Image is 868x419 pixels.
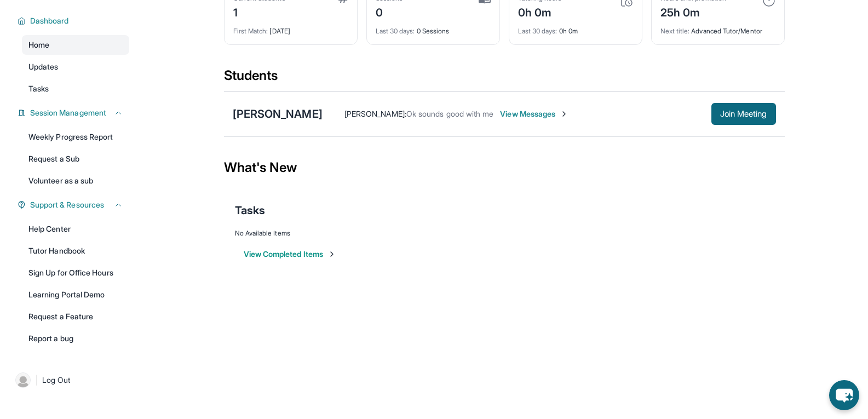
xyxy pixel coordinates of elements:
button: Join Meeting [711,103,776,125]
a: Report a bug [22,329,129,348]
div: 0h 0m [518,3,562,20]
img: user-img [15,372,31,388]
div: 1 [233,3,285,20]
span: Next title : [660,27,690,35]
span: Join Meeting [720,111,767,117]
a: Weekly Progress Report [22,127,129,147]
a: Sign Up for Office Hours [22,263,129,283]
div: No Available Items [235,229,774,238]
span: Ok sounds good with me [406,109,494,118]
span: Session Management [30,107,106,118]
span: Home [28,39,49,50]
div: Advanced Tutor/Mentor [660,20,775,36]
a: Updates [22,57,129,77]
div: 0 [376,3,403,20]
div: 25h 0m [660,3,726,20]
a: |Log Out [11,368,129,392]
div: What's New [224,144,785,192]
a: Request a Feature [22,307,129,326]
span: Tasks [235,203,265,218]
a: Home [22,35,129,55]
div: 0h 0m [518,20,633,36]
span: Tasks [28,83,49,94]
button: Session Management [26,107,123,118]
div: 0 Sessions [376,20,491,36]
span: First Match : [233,27,268,35]
button: View Completed Items [244,249,336,260]
span: View Messages [500,108,568,119]
span: Dashboard [30,15,69,26]
a: Volunteer as a sub [22,171,129,191]
span: Last 30 days : [376,27,415,35]
div: [DATE] [233,20,348,36]
a: Learning Portal Demo [22,285,129,305]
span: | [35,374,38,387]
a: Tutor Handbook [22,241,129,261]
span: [PERSON_NAME] : [344,109,406,118]
div: Students [224,67,785,91]
span: Support & Resources [30,199,104,210]
a: Tasks [22,79,129,99]
button: Dashboard [26,15,123,26]
span: Log Out [42,375,71,386]
span: Last 30 days : [518,27,557,35]
a: Request a Sub [22,149,129,169]
img: Chevron-Right [560,110,568,118]
button: chat-button [829,380,859,410]
span: Updates [28,61,59,72]
a: Help Center [22,219,129,239]
button: Support & Resources [26,199,123,210]
div: [PERSON_NAME] [233,106,323,122]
